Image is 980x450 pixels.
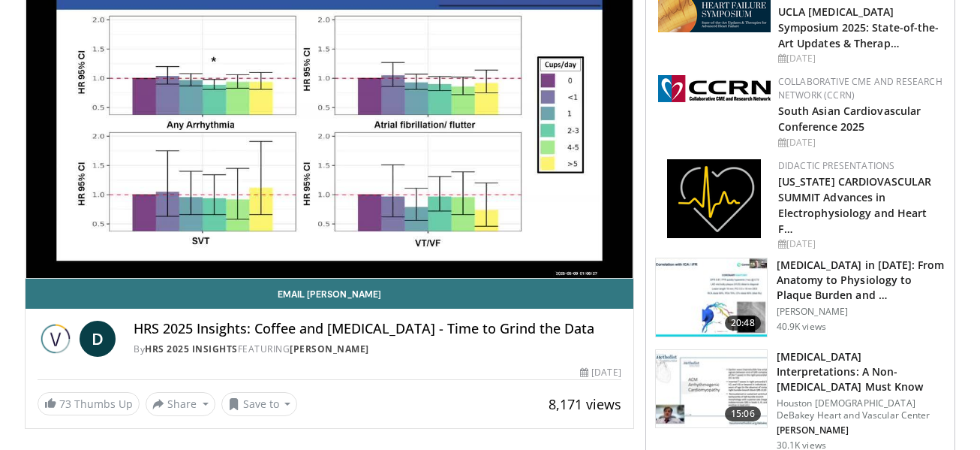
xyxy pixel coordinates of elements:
[778,237,942,251] div: [DATE]
[778,5,939,50] a: UCLA [MEDICAL_DATA] Symposium 2025: State-of-the-Art Updates & Therap…
[221,392,298,416] button: Save to
[656,258,767,337] img: 823da73b-7a00-425d-bb7f-45c8b03b10c3.150x105_q85_crop-smart_upscale.jpg
[667,159,761,238] img: 1860aa7a-ba06-47e3-81a4-3dc728c2b4cf.png.150x105_q85_autocrop_double_scale_upscale_version-0.2.png
[290,343,369,355] a: [PERSON_NAME]
[778,159,942,173] div: Didactic Presentations
[658,75,771,102] img: a04ee3ba-8487-4636-b0fb-5e8d268f3737.png.150x105_q85_autocrop_double_scale_upscale_version-0.2.png
[146,392,215,416] button: Share
[725,316,761,331] span: 20:48
[38,321,74,357] img: HRS 2025 Insights
[777,349,945,394] h3: [MEDICAL_DATA] Interpretations: A Non-[MEDICAL_DATA] Must Know
[725,406,761,421] span: 15:06
[777,321,826,333] p: 40.9K views
[580,366,621,379] div: [DATE]
[655,258,945,337] a: 20:48 [MEDICAL_DATA] in [DATE]: From Anatomy to Physiology to Plaque Burden and … [PERSON_NAME] 4...
[26,279,633,309] a: Email [PERSON_NAME]
[778,104,921,134] a: South Asian Cardiovascular Conference 2025
[38,392,140,415] a: 73 Thumbs Up
[134,343,621,356] div: By FEATURING
[656,350,767,428] img: 59f69555-d13b-4130-aa79-5b0c1d5eebbb.150x105_q85_crop-smart_upscale.jpg
[145,343,238,355] a: HRS 2025 Insights
[777,258,945,303] h3: [MEDICAL_DATA] in [DATE]: From Anatomy to Physiology to Plaque Burden and …
[777,424,945,436] p: [PERSON_NAME]
[549,395,621,413] span: 8,171 views
[777,397,945,421] p: Houston [DEMOGRAPHIC_DATA] DeBakey Heart and Vascular Center
[134,321,621,337] h4: HRS 2025 Insights: Coffee and [MEDICAL_DATA] - Time to Grind the Data
[777,306,945,318] p: [PERSON_NAME]
[778,136,942,149] div: [DATE]
[778,75,942,101] a: Collaborative CME and Research Network (CCRN)
[778,52,942,65] div: [DATE]
[80,321,116,357] a: D
[778,174,932,236] a: [US_STATE] CARDIOVASCULAR SUMMIT Advances in Electrophysiology and Heart F…
[59,397,71,411] span: 73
